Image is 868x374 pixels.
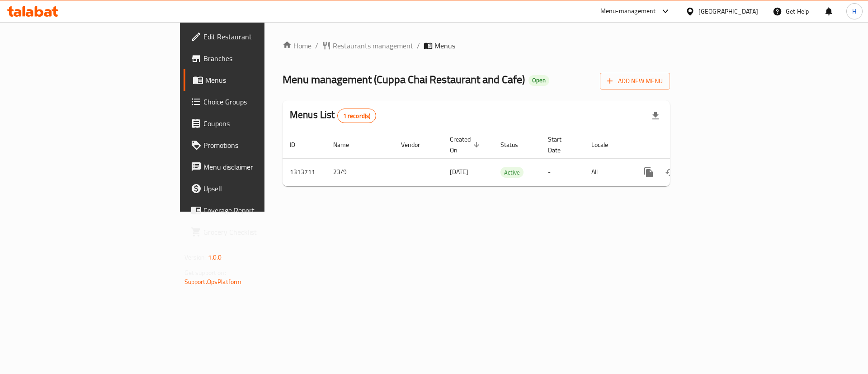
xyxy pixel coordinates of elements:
[184,276,242,288] a: Support.OpsPlatform
[205,75,318,85] span: Menus
[337,109,377,123] div: Total records count
[338,112,376,120] span: 1 record(s)
[528,75,549,86] div: Open
[548,134,573,156] span: Start Date
[283,69,525,90] span: Menu management ( Cuppa Chai Restaurant and Cafe )
[500,167,524,178] span: Active
[417,40,420,51] li: /
[584,158,631,186] td: All
[528,76,549,84] span: Open
[203,53,318,64] span: Branches
[591,139,620,150] span: Locale
[401,139,432,150] span: Vendor
[660,161,681,183] button: Change Status
[203,118,318,129] span: Coupons
[184,113,325,134] a: Coupons
[631,131,732,159] th: Actions
[208,251,222,263] span: 1.0.0
[645,105,666,127] div: Export file
[184,221,325,243] a: Grocery Checklist
[500,167,524,178] div: Active
[333,40,413,51] span: Restaurants management
[434,40,455,51] span: Menus
[184,91,325,113] a: Choice Groups
[203,205,318,216] span: Coverage Report
[184,134,325,156] a: Promotions
[203,96,318,107] span: Choice Groups
[184,47,325,69] a: Branches
[290,108,376,123] h2: Menus List
[450,134,482,156] span: Created On
[283,131,732,186] table: enhanced table
[184,251,207,263] span: Version:
[184,26,325,47] a: Edit Restaurant
[500,139,530,150] span: Status
[541,158,584,186] td: -
[322,40,413,51] a: Restaurants management
[184,69,325,91] a: Menus
[203,140,318,151] span: Promotions
[698,6,758,16] div: [GEOGRAPHIC_DATA]
[333,139,361,150] span: Name
[326,158,394,186] td: 23/9
[203,227,318,237] span: Grocery Checklist
[600,73,670,90] button: Add New Menu
[184,178,325,199] a: Upsell
[600,6,656,17] div: Menu-management
[283,40,670,51] nav: breadcrumb
[290,139,307,150] span: ID
[638,161,660,183] button: more
[184,156,325,178] a: Menu disclaimer
[203,183,318,194] span: Upsell
[184,199,325,221] a: Coverage Report
[184,267,226,279] span: Get support on:
[203,161,318,172] span: Menu disclaimer
[203,31,318,42] span: Edit Restaurant
[450,166,468,178] span: [DATE]
[607,76,663,87] span: Add New Menu
[852,6,856,16] span: H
